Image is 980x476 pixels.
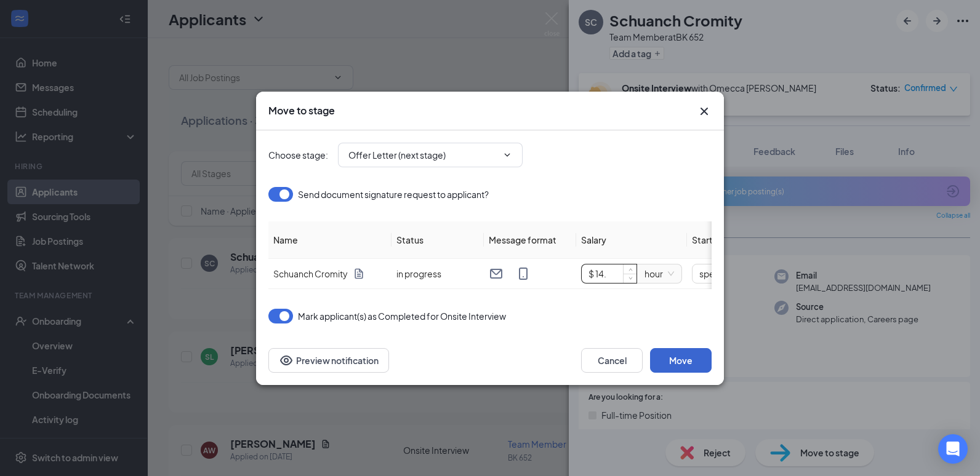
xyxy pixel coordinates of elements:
[502,150,512,160] svg: ChevronDown
[576,221,687,259] th: Salary
[484,221,576,259] th: Message format
[298,187,489,202] span: Send document signature request to applicant?
[623,264,637,274] span: Increase Value
[627,266,634,273] span: up
[298,309,506,323] span: Mark applicant(s) as Completed for Onsite Interview
[268,221,392,259] th: Name
[392,259,484,289] td: in progress
[687,221,872,259] th: Start date
[268,348,389,373] button: Preview notificationEye
[581,348,643,373] button: Cancel
[627,275,634,282] span: down
[645,264,674,283] span: hour
[392,221,484,259] th: Status
[273,267,348,280] span: Schuanch Cromity
[353,268,365,280] svg: Document
[279,353,294,368] svg: Eye
[699,264,766,283] span: specific_date
[516,266,531,281] svg: MobileSms
[489,266,504,281] svg: Email
[650,348,712,373] button: Move
[697,104,712,119] button: Close
[623,274,637,283] span: Decrease Value
[268,104,335,117] h3: Move to stage
[697,104,712,119] svg: Cross
[268,148,328,162] span: Choose stage :
[938,434,968,464] div: Open Intercom Messenger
